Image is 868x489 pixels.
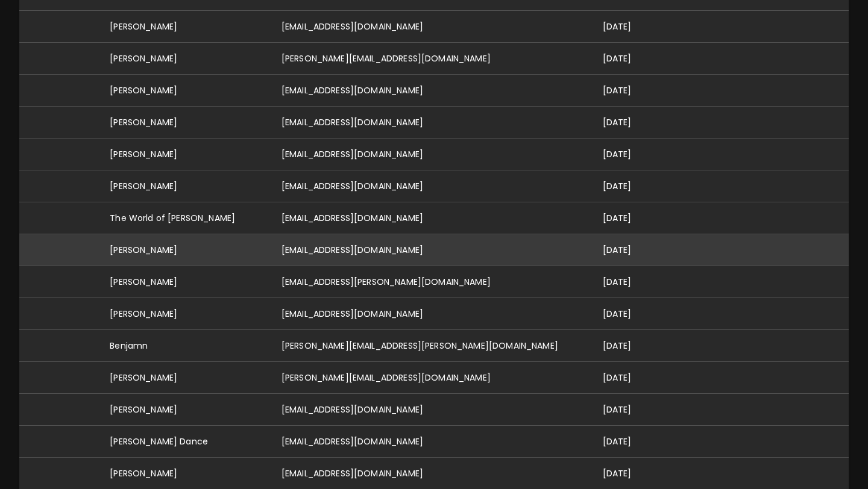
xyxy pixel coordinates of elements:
td: [DATE] [593,330,665,362]
td: [PERSON_NAME] [100,266,272,298]
td: [PERSON_NAME] [100,298,272,330]
td: [EMAIL_ADDRESS][DOMAIN_NAME] [272,139,593,170]
td: [PERSON_NAME] Dance [100,426,272,458]
td: [DATE] [593,107,665,139]
td: [DATE] [593,362,665,394]
td: [DATE] [593,298,665,330]
td: [DATE] [593,43,665,75]
td: [EMAIL_ADDRESS][DOMAIN_NAME] [272,426,593,458]
td: [PERSON_NAME] [100,75,272,107]
td: [EMAIL_ADDRESS][DOMAIN_NAME] [272,394,593,426]
td: [DATE] [593,11,665,43]
td: [PERSON_NAME] [100,170,272,202]
td: [PERSON_NAME][EMAIL_ADDRESS][DOMAIN_NAME] [272,43,593,75]
td: [PERSON_NAME] [100,107,272,139]
td: [DATE] [593,426,665,458]
td: [PERSON_NAME] [100,362,272,394]
td: [EMAIL_ADDRESS][DOMAIN_NAME] [272,234,593,266]
td: [EMAIL_ADDRESS][DOMAIN_NAME] [272,107,593,139]
td: [PERSON_NAME] [100,394,272,426]
td: [DATE] [593,202,665,234]
td: [DATE] [593,170,665,202]
td: [PERSON_NAME] [100,234,272,266]
td: [DATE] [593,75,665,107]
td: [PERSON_NAME] [100,11,272,43]
td: [DATE] [593,139,665,170]
td: Benjamn [100,330,272,362]
td: [PERSON_NAME] [100,43,272,75]
td: [PERSON_NAME][EMAIL_ADDRESS][DOMAIN_NAME] [272,362,593,394]
td: [PERSON_NAME][EMAIL_ADDRESS][PERSON_NAME][DOMAIN_NAME] [272,330,593,362]
td: [DATE] [593,394,665,426]
td: [PERSON_NAME] [100,139,272,170]
td: The World of [PERSON_NAME] [100,202,272,234]
td: [EMAIL_ADDRESS][DOMAIN_NAME] [272,298,593,330]
td: [EMAIL_ADDRESS][DOMAIN_NAME] [272,75,593,107]
td: [DATE] [593,266,665,298]
td: [EMAIL_ADDRESS][PERSON_NAME][DOMAIN_NAME] [272,266,593,298]
td: [EMAIL_ADDRESS][DOMAIN_NAME] [272,170,593,202]
td: [EMAIL_ADDRESS][DOMAIN_NAME] [272,202,593,234]
td: [EMAIL_ADDRESS][DOMAIN_NAME] [272,11,593,43]
td: [DATE] [593,234,665,266]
